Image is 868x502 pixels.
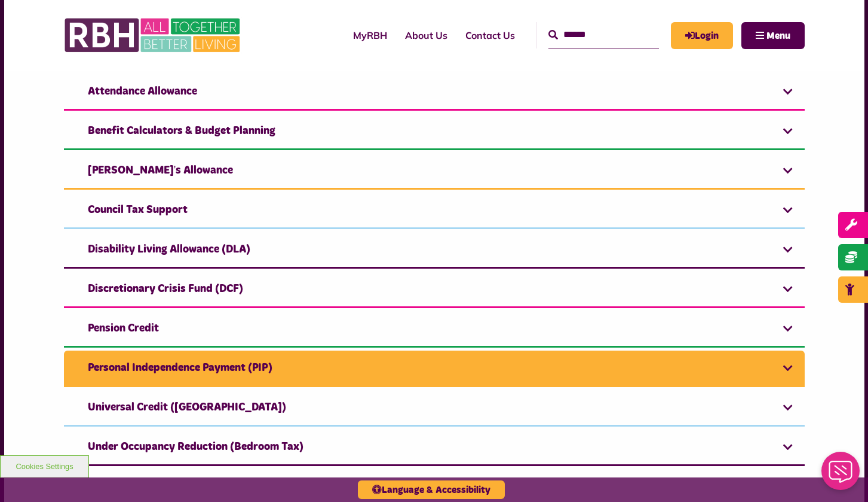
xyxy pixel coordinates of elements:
[64,311,805,348] a: Pension Credit
[344,19,396,51] a: MyRBH
[64,114,805,150] a: Benefit Calculators & Budget Planning
[64,430,805,466] a: Under Occupancy Reduction (Bedroom Tax)
[671,22,733,49] a: MyRBH
[396,19,456,51] a: About Us
[741,22,805,49] button: Navigation
[64,272,805,308] a: Discretionary Crisis Fund (DCF)
[64,232,805,269] a: Disability Living Allowance (DLA)
[766,31,790,41] span: Menu
[456,19,524,51] a: Contact Us
[64,390,805,427] a: Universal Credit (UC)
[64,12,243,59] img: RBH
[64,153,805,190] a: Carer’s Allowance
[64,351,805,387] a: Personal Independence Payment (PIP)
[64,193,805,229] a: Council Tax Support
[548,22,659,48] input: Search
[358,480,505,499] button: Language & Accessibility
[64,74,805,111] a: Attendance Allowance
[814,448,868,502] iframe: Netcall Web Assistant for live chat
